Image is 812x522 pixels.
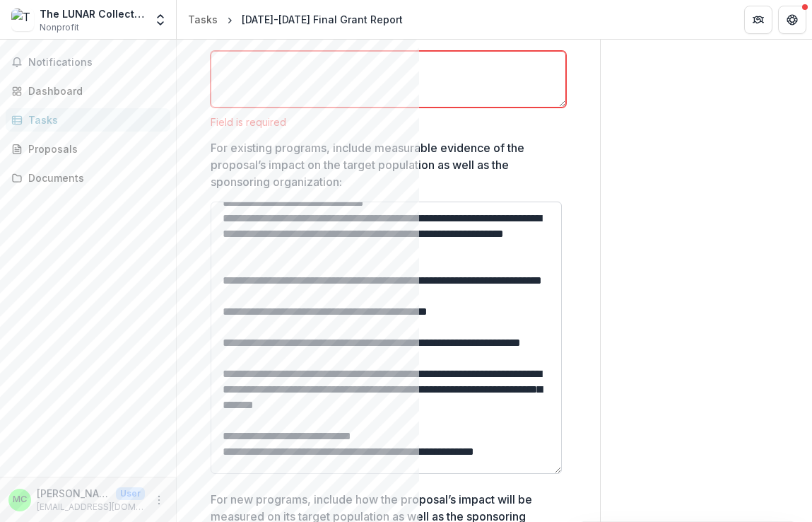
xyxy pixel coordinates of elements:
[211,116,566,128] div: Field is required
[37,486,110,501] p: [PERSON_NAME]
[211,139,558,190] p: For existing programs, include measurable evidence of the proposal’s impact on the target populat...
[744,6,772,34] button: Partners
[28,83,159,98] div: Dashboard
[6,137,170,161] a: Proposals
[242,12,403,27] div: [DATE]-[DATE] Final Grant Report
[6,166,170,190] a: Documents
[28,170,159,185] div: Documents
[151,6,170,34] button: Open entity switcher
[6,51,170,74] button: Notifications
[778,6,806,34] button: Get Help
[28,141,159,156] div: Proposals
[13,495,27,504] div: Maryam Chishti
[116,487,145,500] p: User
[182,9,223,30] a: Tasks
[37,501,145,514] p: [EMAIL_ADDRESS][DOMAIN_NAME]
[151,492,167,509] button: More
[182,9,408,30] nav: breadcrumb
[6,79,170,103] a: Dashboard
[28,57,165,69] span: Notifications
[6,108,170,132] a: Tasks
[40,21,79,34] span: Nonprofit
[40,6,145,21] div: The LUNAR Collective
[188,12,218,27] div: Tasks
[11,8,34,31] img: The LUNAR Collective
[28,112,159,127] div: Tasks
